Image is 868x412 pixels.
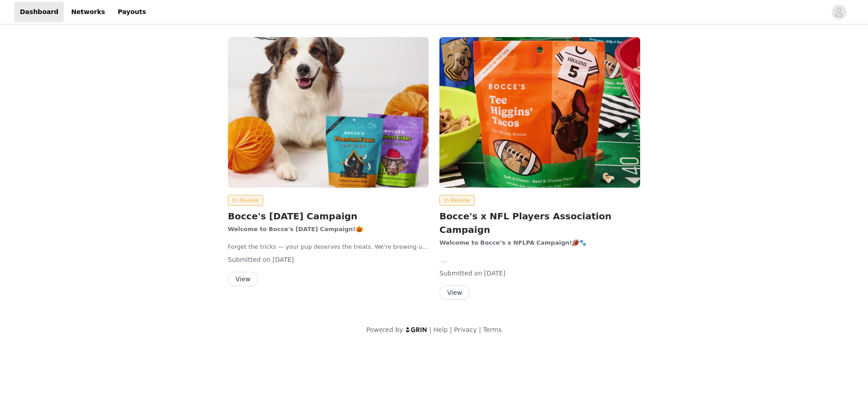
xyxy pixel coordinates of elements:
h2: Bocce's [DATE] Campaign [228,209,429,223]
a: Payouts [112,2,151,22]
img: logo [405,327,428,332]
span: [DATE] [484,270,505,277]
a: Networks [66,2,110,22]
span: In Review [228,195,263,206]
button: View [228,272,258,286]
strong: Welcome to Bocce's [DATE] Campaign! [228,226,356,232]
img: Bocce's [228,37,429,188]
div: avatar [835,5,843,19]
span: | [479,326,481,333]
strong: Welcome to Bocce’s x NFLPA Campaign! [439,239,572,246]
span: Submitted on [439,270,482,277]
button: View [439,285,470,300]
h2: Bocce's x NFL Players Association Campaign [439,209,640,237]
span: [DATE] [273,256,294,263]
a: View [439,289,470,296]
a: Help [434,326,448,333]
span: | [450,326,452,333]
span: Powered by [366,326,403,333]
a: Privacy [454,326,477,333]
span: In Review [439,195,475,206]
a: Dashboard [14,2,64,22]
p: 🏈🐾 [439,238,640,247]
a: Terms [483,326,501,333]
span: Submitted on [228,256,271,263]
p: Forget the tricks — your pup deserves the treats. We're brewing up something spooky (& sweet!) th... [228,242,429,251]
img: Bocce's [439,37,640,188]
a: View [228,276,258,283]
p: 🎃 [228,225,429,234]
span: | [429,326,432,333]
